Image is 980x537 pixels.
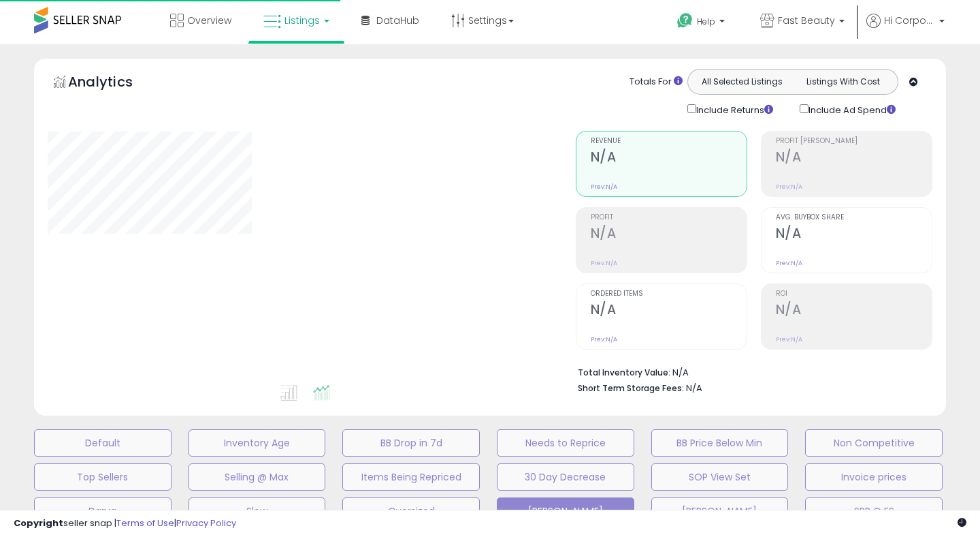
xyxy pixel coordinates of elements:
button: Non Competitive [805,429,943,457]
b: Short Term Storage Fees: [578,382,684,394]
span: Overview [187,14,231,27]
button: SOP View Set [651,463,789,491]
button: [PERSON_NAME] [651,497,789,525]
span: N/A [686,382,702,395]
button: Slow [189,497,326,525]
span: Profit [PERSON_NAME] [776,138,932,145]
button: Oversized [342,497,480,525]
div: seller snap | | [14,517,236,530]
h2: N/A [591,302,747,320]
small: Prev: N/A [776,259,802,267]
b: Total Inventory Value: [578,367,670,378]
strong: Copyright [14,517,63,530]
button: Invoice prices [805,463,943,491]
span: DataHub [376,14,419,27]
span: ROI [776,290,932,298]
button: BB Drop in 7d [342,429,480,457]
small: Prev: N/A [776,183,802,191]
span: Listings [284,14,320,27]
div: Include Returns [677,102,789,117]
button: Selling @ Max [189,463,326,491]
small: Prev: N/A [776,335,802,343]
button: [PERSON_NAME] [497,497,634,525]
button: Default [34,429,171,457]
button: All Selected Listings [691,73,793,91]
i: Get Help [676,12,693,29]
h5: Analytics [68,72,159,95]
span: Profit [591,214,747,221]
button: 30 Day Decrease [497,463,634,491]
div: Totals For [630,76,683,89]
button: Listings With Cost [792,73,894,91]
button: Needs to Reprice [497,429,634,457]
button: BB Price Below Min [651,429,789,457]
h2: N/A [776,149,932,168]
small: Prev: N/A [591,183,617,191]
h2: N/A [776,226,932,244]
a: Hi Corporate [866,14,945,44]
span: Revenue [591,138,747,145]
button: Items Being Repriced [342,463,480,491]
h2: N/A [591,226,747,244]
button: Inventory Age [189,429,326,457]
a: Terms of Use [116,517,174,530]
a: Privacy Policy [176,517,236,530]
li: N/A [578,363,922,380]
button: Top Sellers [34,463,171,491]
button: SPP Q ES [805,497,943,525]
a: Help [666,2,738,44]
span: Hi Corporate [884,14,935,27]
span: Ordered Items [591,290,747,298]
button: Darya [34,497,171,525]
div: Include Ad Spend [789,102,917,117]
small: Prev: N/A [591,335,617,343]
span: Avg. Buybox Share [776,214,932,221]
span: Help [697,16,715,27]
h2: N/A [591,149,747,168]
h2: N/A [776,302,932,320]
small: Prev: N/A [591,259,617,267]
span: Fast Beauty [778,14,835,27]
